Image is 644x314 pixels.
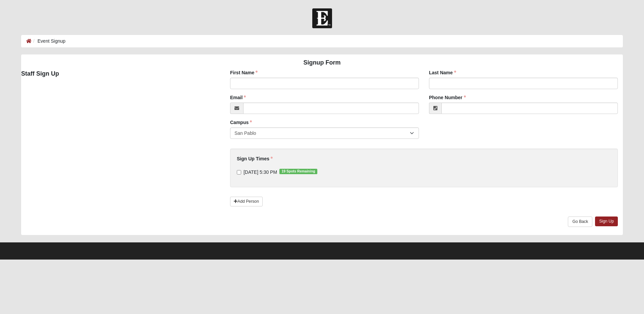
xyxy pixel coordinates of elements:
[237,155,273,162] label: Sign Up Times
[230,69,258,76] label: First Name
[244,169,277,175] span: [DATE] 5:30 PM
[230,94,246,101] label: Email
[429,69,456,76] label: Last Name
[230,119,252,126] label: Campus
[237,170,241,174] input: [DATE] 5:30 PM19 Spots Remaining
[568,217,592,227] a: Go Back
[429,94,466,101] label: Phone Number
[312,8,332,28] img: Church of Eleven22 Logo
[230,197,263,206] a: Add Person
[279,169,317,174] span: 19 Spots Remaining
[21,70,59,77] strong: Staff Sign Up
[595,217,618,226] a: Sign Up
[32,38,65,45] li: Event Signup
[21,59,623,67] h4: Signup Form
